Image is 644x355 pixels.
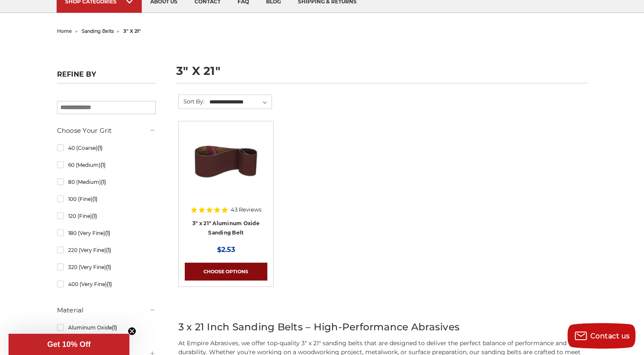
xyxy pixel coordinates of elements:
[57,126,156,136] h5: Choose Your Grit
[106,281,112,287] span: (1)
[176,65,587,83] h1: 3" x 21"
[57,28,72,34] a: home
[57,192,156,206] a: 100 (Fine)
[57,320,156,335] a: Aluminum Oxide
[217,246,235,254] span: $2.53
[105,230,110,236] span: (1)
[57,157,156,172] a: 60 (Medium)
[57,260,156,275] a: 320 (Very Fine)
[47,340,91,349] span: Get 10% Off
[57,70,156,83] h5: Refine by
[106,247,111,253] span: (1)
[82,28,114,34] a: sanding belts
[57,209,156,223] a: 120 (Fine)
[192,220,260,236] a: 3" x 21" Aluminum Oxide Sanding Belt
[92,213,97,219] span: (1)
[590,332,630,340] span: Contact us
[106,264,111,270] span: (1)
[100,162,105,168] span: (1)
[57,226,156,240] a: 180 (Very Fine)
[185,127,267,210] a: 3" x 21" Aluminum Oxide Sanding Belt
[57,175,156,189] a: 80 (Medium)
[567,323,635,349] button: Contact us
[185,263,267,281] a: Choose Options
[179,95,204,108] label: Sort By:
[100,179,106,185] span: (1)
[57,140,156,155] a: 40 (Coarse)
[9,334,129,355] div: Get 10% OffClose teaser
[128,327,136,335] button: Close teaser
[123,28,141,34] span: 3" x 21"
[231,207,261,212] span: 43 Reviews
[57,305,156,315] h5: Material
[92,196,97,202] span: (1)
[112,324,117,331] span: (1)
[192,127,260,195] img: 3" x 21" Aluminum Oxide Sanding Belt
[57,243,156,258] a: 220 (Very Fine)
[208,96,272,109] select: Sort By:
[57,277,156,292] a: 400 (Very Fine)
[97,145,102,151] span: (1)
[178,320,587,335] h2: 3 x 21 Inch Sanding Belts – High-Performance Abrasives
